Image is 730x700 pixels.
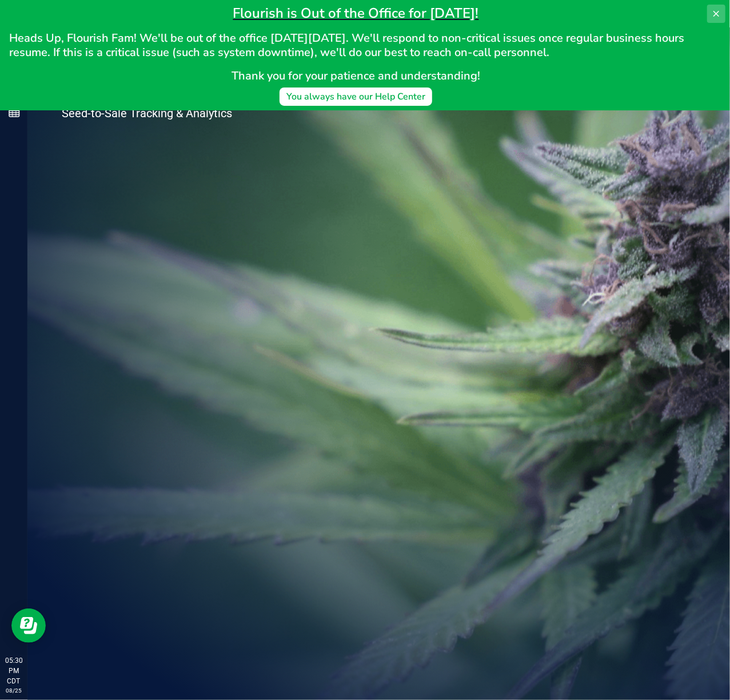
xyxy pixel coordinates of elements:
[9,107,20,118] inline-svg: Reports
[11,608,46,643] iframe: Resource center
[5,655,22,686] p: 05:30 PM CDT
[233,4,479,22] span: Flourish is Out of the Office for [DATE]!
[232,68,480,83] span: Thank you for your patience and understanding!
[5,686,22,695] p: 08/25
[286,90,425,104] div: You always have our Help Center
[9,30,687,60] span: Heads Up, Flourish Fam! We'll be out of the office [DATE][DATE]. We'll respond to non-critical is...
[62,108,279,119] p: Seed-to-Sale Tracking & Analytics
